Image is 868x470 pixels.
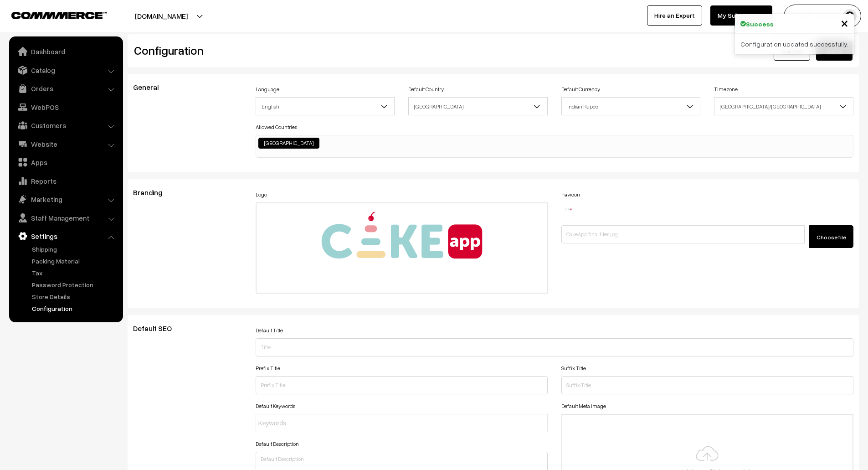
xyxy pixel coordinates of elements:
[11,62,120,78] a: Catalog
[256,85,279,93] label: Language
[256,98,395,114] span: English
[256,97,395,115] span: English
[133,83,169,92] span: General
[841,16,848,30] button: Close
[133,324,183,333] span: Default SEO
[11,136,120,152] a: Website
[256,338,854,356] input: Title
[561,85,600,93] label: Default Currency
[256,402,295,410] label: Default Keywords
[11,173,120,189] a: Reports
[841,14,848,31] span: ×
[30,244,120,254] a: Shipping
[11,80,120,97] a: Orders
[11,210,120,226] a: Staff Management
[258,418,338,428] input: Keywords
[647,5,702,26] a: Hire an Expert
[30,292,120,301] a: Store Details
[133,188,173,197] span: Branding
[134,43,487,57] h2: Configuration
[11,12,107,19] img: COMMMERCE
[256,364,280,372] label: Prefix Title
[30,304,120,313] a: Configuration
[561,376,853,394] input: Suffix Title
[30,268,120,278] a: Tax
[103,5,220,27] button: [DOMAIN_NAME]
[256,123,297,131] label: Allowed Countries
[562,98,700,114] span: Indian Rupee
[256,191,267,199] label: Logo
[256,326,283,335] label: Default Title
[710,5,772,26] a: My Subscription
[11,117,120,134] a: Customers
[258,138,319,149] li: India
[714,98,853,114] span: Asia/Kolkata
[561,402,606,410] label: Default Meta Image
[561,191,580,199] label: Favicon
[561,202,575,216] img: 17583530801161CakeApp-final-files.jpg
[714,85,738,93] label: Timezone
[784,5,861,27] button: ashish mendira…
[714,97,853,115] span: Asia/Kolkata
[746,19,774,29] strong: Success
[561,225,805,243] input: CakeApp final files.jpg
[256,440,299,448] label: Default Description
[11,9,91,20] a: COMMMERCE
[11,43,120,60] a: Dashboard
[408,97,548,115] span: India
[561,97,701,115] span: Indian Rupee
[409,98,547,114] span: India
[817,234,846,241] span: Choose file
[30,280,120,289] a: Password Protection
[735,34,854,54] div: Configuration updated successfully.
[843,9,857,23] img: user
[11,228,120,244] a: Settings
[11,191,120,207] a: Marketing
[256,376,548,394] input: Prefix Title
[30,256,120,266] a: Packing Material
[408,85,444,93] label: Default Country
[561,364,586,372] label: Suffix Title
[11,154,120,170] a: Apps
[11,99,120,115] a: WebPOS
